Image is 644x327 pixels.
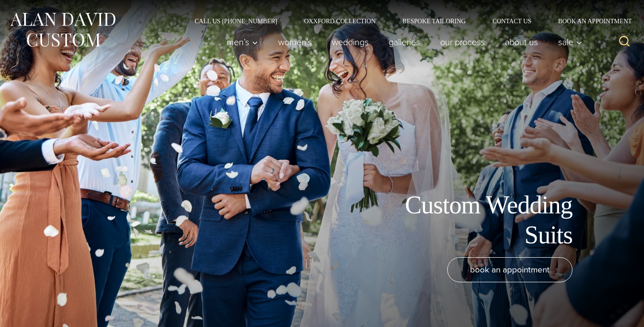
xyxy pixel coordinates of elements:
[217,33,587,51] nav: Primary Navigation
[545,18,635,24] a: Book an Appointment
[430,33,495,51] a: Our Process
[322,33,379,51] a: weddings
[479,18,545,24] a: Contact Us
[389,18,479,24] a: Bespoke Tailoring
[379,33,430,51] a: Galleries
[181,18,635,24] nav: Secondary Navigation
[447,257,572,282] a: book an appointment
[495,33,548,51] a: About Us
[181,18,291,24] a: Call Us [PHONE_NUMBER]
[558,38,582,47] span: Sale
[470,263,550,276] span: book an appointment
[227,38,258,47] span: Men’s
[291,18,389,24] a: Oxxford Collection
[268,33,322,51] a: Women’s
[371,190,572,250] h1: Custom Wedding Suits
[9,10,116,50] img: Alan David Custom
[614,31,635,53] button: View Search Form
